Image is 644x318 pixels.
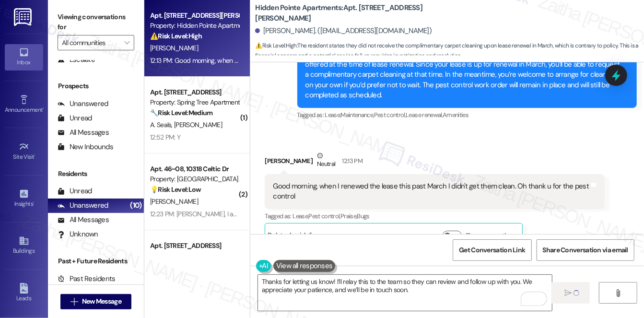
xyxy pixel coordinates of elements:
[48,81,144,91] div: Prospects
[543,245,628,255] span: Share Conversation via email
[58,274,116,284] div: Past Residents
[58,229,98,239] div: Unknown
[82,296,121,306] span: New Message
[128,198,144,213] div: (10)
[150,164,239,174] div: Apt. 46~08, 10318 Celtic Dr
[150,197,198,206] span: [PERSON_NAME]
[58,200,108,211] div: Unanswered
[35,152,36,159] span: •
[273,181,589,202] div: Good morning, when I renewed the lease this past March I didn't get them clean. Oh thank u for th...
[406,111,443,119] span: Lease renewal ,
[150,210,395,218] div: 12:23 PM: [PERSON_NAME], I am not a new move-in. I have lived here for almost 15 years.
[48,256,144,266] div: Past + Future Residents
[150,241,239,251] div: Apt. [STREET_ADDRESS]
[340,156,363,166] div: 12:13 PM
[150,21,239,31] div: Property: Hidden Pointe Apartments
[265,151,605,174] div: [PERSON_NAME]
[340,212,357,220] span: Praise ,
[255,42,296,49] strong: ⚠️ Risk Level: High
[5,186,43,212] a: Insights •
[308,212,340,220] span: Pest control ,
[255,26,432,36] div: [PERSON_NAME]. ([EMAIL_ADDRESS][DOMAIN_NAME])
[124,39,129,47] i: 
[265,209,605,223] div: Tagged as:
[58,99,108,109] div: Unanswered
[70,298,78,306] i: 
[5,44,43,70] a: Inbox
[150,120,174,129] span: A. Seals
[443,111,468,119] span: Amenities
[5,280,43,306] a: Leads
[150,87,239,97] div: Apt. [STREET_ADDRESS]
[564,289,572,297] i: 
[174,120,222,129] span: [PERSON_NAME]
[150,108,212,117] strong: 🔧 Risk Level: Medium
[255,3,447,24] b: Hidden Pointe Apartments: Apt. [STREET_ADDRESS][PERSON_NAME]
[315,151,337,171] div: Neutral
[58,142,113,152] div: New Inbounds
[258,275,552,311] textarea: To enrich screen reader interactions, please activate Accessibility in Grammarly extension settings
[58,10,134,35] label: Viewing conversations for
[150,133,180,141] div: 12:52 PM: Y
[150,97,239,107] div: Property: Spring Tree Apartments
[150,32,202,40] strong: ⚠️ Risk Level: High
[43,105,44,112] span: •
[58,128,109,138] div: All Messages
[614,289,621,297] i: 
[33,199,35,206] span: •
[62,35,119,50] input: All communities
[325,111,340,119] span: Lease ,
[537,239,634,261] button: Share Conversation via email
[58,55,95,65] div: Escalate
[357,212,369,220] span: Bugs
[48,169,144,179] div: Residents
[60,294,131,309] button: New Message
[5,233,43,259] a: Buildings
[341,111,374,119] span: Maintenance ,
[466,231,516,241] label: Show suggestions
[5,139,43,165] a: Site Visit •
[150,44,198,52] span: [PERSON_NAME]
[459,245,525,255] span: Get Conversation Link
[58,215,109,225] div: All Messages
[58,186,92,196] div: Unread
[150,56,484,65] div: 12:13 PM: Good morning, when I renewed the lease this past March I didn't get them clean. Oh than...
[150,174,239,184] div: Property: [GEOGRAPHIC_DATA] Apartments
[293,212,308,220] span: Lease ,
[297,108,637,122] div: Tagged as:
[14,8,34,26] img: ResiDesk Logo
[150,11,239,21] div: Apt. [STREET_ADDRESS][PERSON_NAME]
[268,231,323,245] div: Related guidelines
[150,185,201,194] strong: 💡 Risk Level: Low
[374,111,406,119] span: Pest control ,
[453,239,531,261] button: Get Conversation Link
[255,41,644,61] span: : The resident states they did not receive the complimentary carpet cleaning upon lease renewal i...
[305,49,622,100] div: Hi [PERSON_NAME], good morning! The team informed me that complimentary carpet cleaning is only o...
[58,113,92,123] div: Unread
